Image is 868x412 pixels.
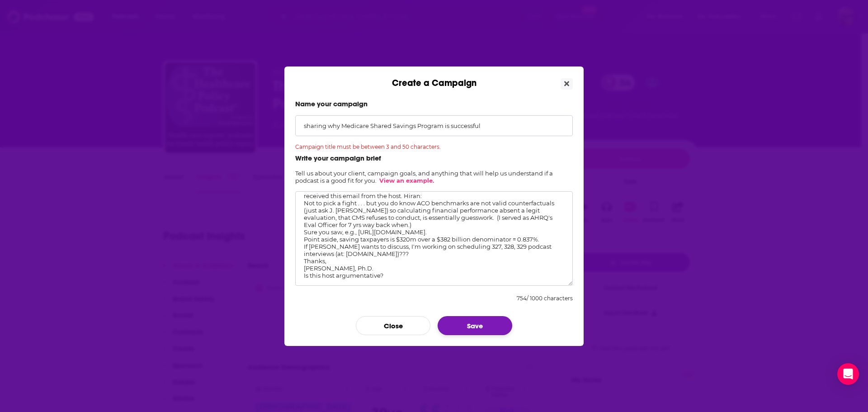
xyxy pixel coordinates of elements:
label: Name your campaign [295,99,573,108]
a: View an example. [379,177,434,184]
h2: Tell us about your client, campaign goals, and anything that will help us understand if a podcast... [295,170,573,184]
button: Close [561,78,573,90]
div: 754 / 1000 characters [517,295,573,302]
div: Open Intercom Messenger [837,363,859,385]
button: Close [356,316,430,335]
textarea: received this email from the host. Hiran: Not to pick a fight . . . but you do know ACO benchmark... [295,191,573,286]
div: Create a Campaign [284,66,584,89]
input: Ex: “Cats R Us - September” [295,115,573,136]
button: Save [438,316,512,335]
label: Write your campaign brief [295,154,573,162]
div: Campaign title must be between 3 and 50 characters. [295,143,573,154]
